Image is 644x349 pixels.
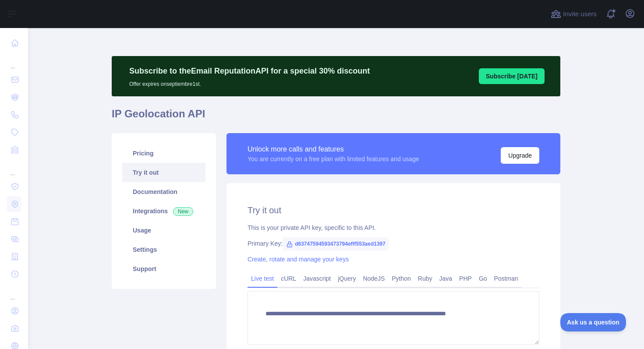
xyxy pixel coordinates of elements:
div: Unlock more calls and features [248,144,419,155]
a: Support [122,259,205,278]
span: New [173,207,193,216]
a: jQuery [334,271,359,286]
a: Settings [122,240,205,259]
a: Ruby [414,271,436,286]
button: Upgrade [501,147,539,164]
a: PHP [456,271,475,286]
div: ... [7,53,21,70]
a: cURL [277,271,300,286]
a: NodeJS [359,271,388,286]
span: d63747594593473794efff553aed1397 [283,237,389,250]
button: Subscribe [DATE] [479,68,545,84]
a: Javascript [300,271,334,286]
div: This is your private API key, specific to this API. [248,223,539,232]
a: Create, rotate and manage your keys [248,256,349,263]
button: Invite users [549,7,598,21]
div: ... [7,284,21,301]
a: Usage [122,221,205,240]
div: ... [7,159,21,177]
a: Documentation [122,182,205,201]
a: Python [388,271,414,286]
a: Try it out [122,163,205,182]
h1: IP Geolocation API [112,107,560,128]
h2: Try it out [248,204,539,216]
a: Pricing [122,144,205,163]
iframe: Toggle Customer Support [560,313,626,331]
a: Java [436,271,456,286]
a: Postman [491,271,522,286]
p: Offer expires on septiembre 1st. [129,77,370,88]
a: Go [475,271,491,286]
div: Primary Key: [248,239,539,248]
p: Subscribe to the Email Reputation API for a special 30 % discount [129,65,370,77]
a: Integrations New [122,201,205,221]
div: You are currently on a free plan with limited features and usage [248,155,419,163]
span: Invite users [563,9,597,19]
a: Live test [248,271,277,286]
